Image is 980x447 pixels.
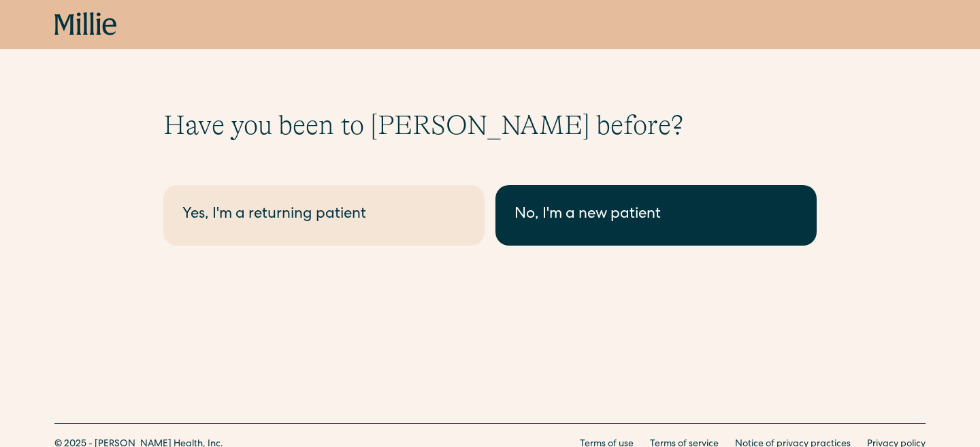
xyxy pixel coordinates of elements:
[163,109,817,142] h1: Have you been to [PERSON_NAME] before?
[514,204,798,227] div: No, I'm a new patient
[182,204,465,227] div: Yes, I'm a returning patient
[163,185,485,246] a: Yes, I'm a returning patient
[495,185,817,246] a: No, I'm a new patient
